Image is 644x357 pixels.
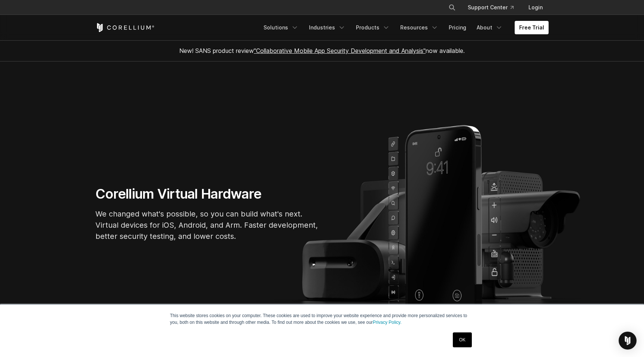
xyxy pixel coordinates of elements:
h1: Corellium Virtual Hardware [95,186,319,202]
a: Free Trial [515,21,549,34]
div: Navigation Menu [259,21,549,34]
div: Navigation Menu [439,1,549,14]
a: Solutions [259,21,303,34]
span: New! SANS product review now available. [179,47,465,54]
p: This website stores cookies on your computer. These cookies are used to improve your website expe... [170,312,474,326]
a: Corellium Home [95,23,155,32]
a: "Collaborative Mobile App Security Development and Analysis" [254,47,426,54]
a: About [472,21,507,34]
button: Search [445,1,459,14]
a: Support Center [462,1,520,14]
div: Open Intercom Messenger [619,332,637,350]
a: Products [351,21,394,34]
a: Login [523,1,549,14]
a: Industries [304,21,350,34]
a: Pricing [444,21,471,34]
a: Privacy Policy. [373,320,401,325]
a: Resources [396,21,443,34]
a: OK [453,332,472,347]
p: We changed what's possible, so you can build what's next. Virtual devices for iOS, Android, and A... [95,208,319,242]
